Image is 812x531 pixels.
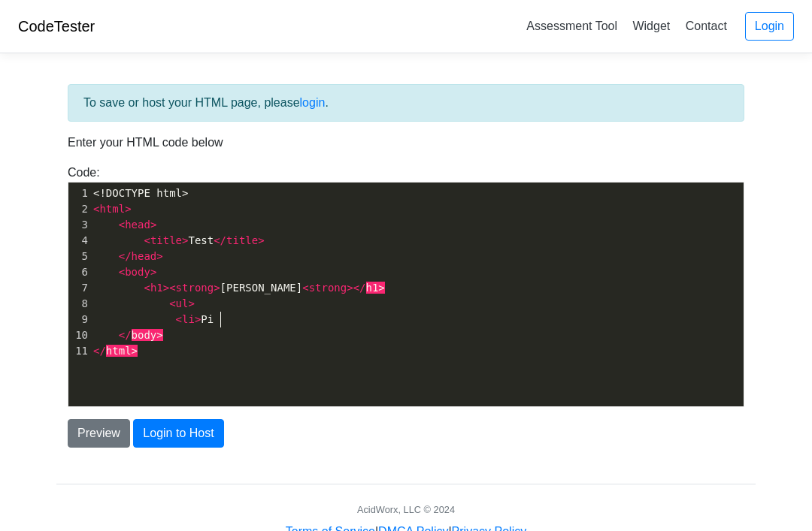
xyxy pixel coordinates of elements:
div: 8 [68,296,90,312]
span: <!DOCTYPE html> [93,187,188,199]
a: CodeTester [18,18,95,35]
span: strong [176,282,214,294]
span: < [169,297,175,309]
span: li [182,313,195,325]
div: 2 [68,201,90,217]
span: ></ [347,282,365,294]
a: Widget [626,14,676,38]
span: > [214,282,220,294]
span: </ [119,250,132,262]
span: strong [309,282,347,294]
div: 11 [68,343,90,359]
p: Enter your HTML code below [68,134,744,152]
span: > [156,329,162,341]
div: 4 [68,233,90,249]
span: < [144,282,150,294]
a: Login [745,12,794,41]
span: < [119,266,125,278]
span: </ [93,345,106,357]
span: title [226,234,258,246]
span: > [378,282,384,294]
span: > [195,313,201,325]
a: Contact [680,14,733,38]
span: head [132,250,157,262]
span: < [144,234,150,246]
button: Login to Host [133,419,223,448]
span: </ [214,234,226,246]
span: > [182,234,188,246]
span: > [188,297,194,309]
button: Preview [68,419,130,448]
span: h1 [150,282,163,294]
span: > [258,234,264,246]
span: </ [119,329,132,341]
div: AcidWorx, LLC © 2024 [357,502,455,517]
div: 5 [68,249,90,264]
span: body [132,329,157,341]
span: < [176,313,182,325]
a: login [300,96,326,109]
span: > [150,219,156,231]
span: > [132,345,138,357]
span: ul [176,297,189,309]
span: < [302,282,308,294]
span: h1 [366,282,379,294]
span: > [150,266,156,278]
span: > [125,203,131,215]
a: Assessment Tool [520,14,623,38]
div: Code: [56,164,756,407]
span: head [125,219,150,231]
span: Test [93,234,265,246]
span: Pi [93,313,214,325]
span: title [150,234,182,246]
span: < [93,203,99,215]
span: html [99,203,125,215]
span: body [125,266,150,278]
span: > [156,250,162,262]
div: 1 [68,186,90,201]
span: < [119,219,125,231]
div: 7 [68,280,90,296]
span: html [106,345,132,357]
span: [PERSON_NAME] [93,282,385,294]
div: 9 [68,312,90,327]
div: 6 [68,264,90,280]
span: >< [163,282,176,294]
div: To save or host your HTML page, please . [68,84,744,122]
div: 3 [68,217,90,233]
div: 10 [68,327,90,343]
